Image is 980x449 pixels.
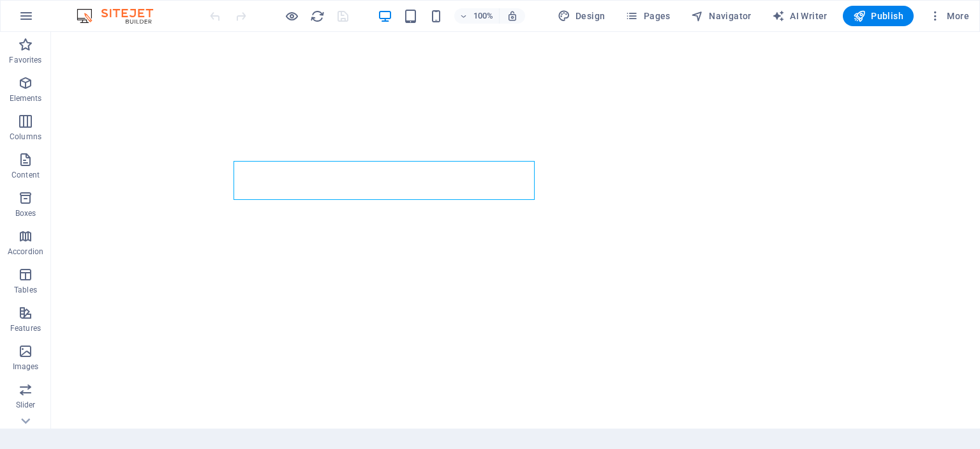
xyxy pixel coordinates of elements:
p: Favorites [9,55,41,65]
button: Publish [843,6,914,26]
button: reload [309,8,325,24]
button: More [924,6,974,26]
p: Columns [10,132,41,142]
p: Content [11,170,40,180]
p: Tables [14,285,37,295]
span: Design [558,10,605,22]
div: Design (Ctrl+Alt+Y) [553,6,611,26]
p: Slider [16,400,36,410]
h6: 100% [473,8,494,24]
i: Reload page [310,9,325,24]
span: AI Writer [772,10,828,22]
p: Images [13,361,39,372]
button: Navigator [686,6,757,26]
span: Navigator [691,10,752,22]
button: AI Writer [767,6,833,26]
img: Editor Logo [73,8,169,24]
button: Click here to leave preview mode and continue editing [284,8,299,24]
button: Pages [620,6,675,26]
p: Features [10,323,41,333]
p: Elements [10,93,42,103]
p: Accordion [8,247,43,257]
i: On resize automatically adjust zoom level to fit chosen device. [507,10,518,22]
span: Publish [853,10,903,22]
span: Pages [625,10,670,22]
button: 100% [454,8,500,24]
button: Design [553,6,611,26]
p: Boxes [15,208,36,218]
span: More [929,10,969,22]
